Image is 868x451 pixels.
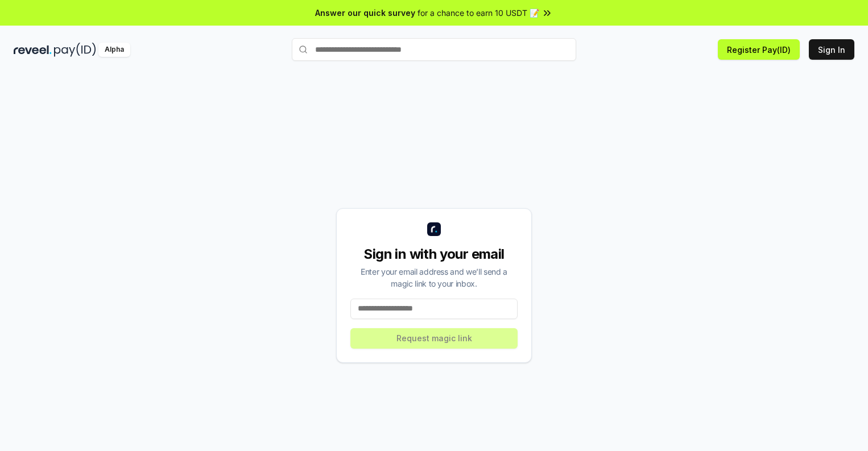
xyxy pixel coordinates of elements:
img: logo_small [427,222,441,236]
button: Register Pay(ID) [718,39,800,60]
img: pay_id [54,43,96,57]
img: reveel_dark [14,43,52,57]
span: Answer our quick survey [315,7,415,19]
button: Sign In [809,39,854,60]
div: Alpha [98,43,130,57]
div: Sign in with your email [350,245,518,263]
div: Enter your email address and we’ll send a magic link to your inbox. [350,266,518,289]
span: for a chance to earn 10 USDT 📝 [418,7,539,19]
